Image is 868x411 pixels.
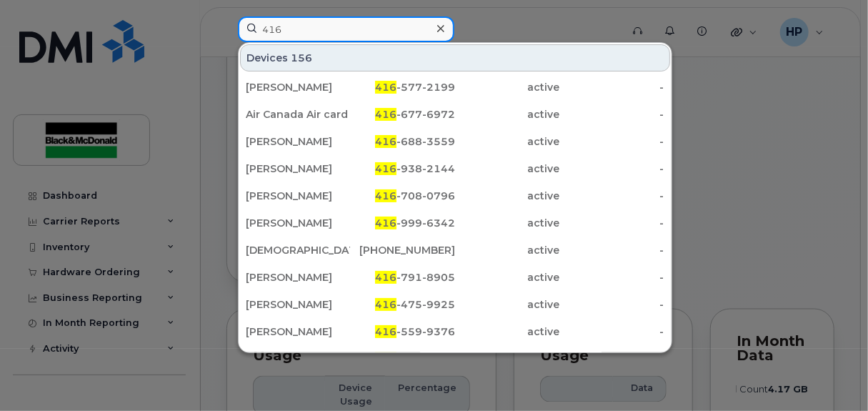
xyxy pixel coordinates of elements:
div: - [559,270,664,284]
a: [PERSON_NAME]416-708-0796active- [240,183,670,209]
div: [PERSON_NAME] [246,270,350,284]
a: [PERSON_NAME]416-577-2199active- [240,74,670,100]
div: [PHONE_NUMBER] [350,243,454,257]
a: [PERSON_NAME]416-688-3559active- [240,129,670,154]
div: - [559,162,664,176]
span: 416 [375,298,396,311]
span: 416 [375,217,396,229]
a: [PERSON_NAME]416-559-9376active- [240,319,670,345]
div: [DEMOGRAPHIC_DATA][PERSON_NAME] [246,243,350,257]
a: Air Canada Air card416-677-6972active- [240,101,670,127]
div: - [559,325,664,339]
span: 416 [375,189,396,202]
a: [PERSON_NAME]416-791-8905active- [240,264,670,290]
div: -708-0796 [350,189,454,203]
div: - [559,216,664,230]
div: active [455,270,559,284]
span: 416 [375,162,396,175]
div: active [455,352,559,366]
div: active [455,189,559,203]
div: active [455,107,559,122]
div: [PERSON_NAME] [246,162,350,176]
input: Find something... [238,16,454,42]
div: -999-6342 [350,216,454,230]
div: active [455,297,559,312]
div: - [559,107,664,122]
div: -938-2144 [350,162,454,176]
span: 416 [375,81,396,94]
span: 416 [375,271,396,284]
div: - [559,352,664,366]
div: Devices [240,44,670,71]
div: active [455,325,559,339]
div: - [559,80,664,94]
div: [PERSON_NAME] [246,216,350,230]
div: active [455,216,559,230]
div: -677-6972 [350,107,454,122]
span: 156 [291,51,312,65]
div: -577-0729 [350,352,454,366]
div: - [559,134,664,149]
a: [PERSON_NAME]416-577-0729active- [240,346,670,372]
div: active [455,162,559,176]
div: [PERSON_NAME] [246,297,350,312]
div: - [559,297,664,312]
div: -688-3559 [350,134,454,149]
a: [PERSON_NAME]416-475-9925active- [240,292,670,317]
div: -559-9376 [350,325,454,339]
div: active [455,80,559,94]
div: Air Canada Air card [246,107,350,122]
div: [PERSON_NAME] [246,134,350,149]
span: 416 [375,108,396,121]
div: - [559,243,664,257]
span: 416 [375,325,396,338]
div: active [455,134,559,149]
span: 416 [375,135,396,148]
a: [PERSON_NAME]416-938-2144active- [240,156,670,182]
div: active [455,243,559,257]
div: [PERSON_NAME] [246,80,350,94]
div: [PERSON_NAME] [246,189,350,203]
div: [PERSON_NAME] [246,352,350,366]
a: [PERSON_NAME]416-999-6342active- [240,210,670,236]
div: -577-2199 [350,80,454,94]
div: -791-8905 [350,270,454,284]
div: -475-9925 [350,297,454,312]
a: [DEMOGRAPHIC_DATA][PERSON_NAME][PHONE_NUMBER]active- [240,237,670,263]
div: - [559,189,664,203]
div: [PERSON_NAME] [246,325,350,339]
